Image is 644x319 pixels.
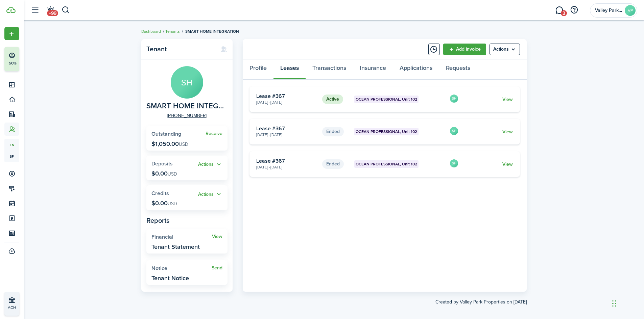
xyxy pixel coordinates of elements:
div: Drag [612,293,616,314]
a: Applications [393,59,439,80]
widget-stats-description: Tenant Statement [151,243,200,250]
status: Ended [322,159,344,169]
img: TenantCloud [6,7,16,13]
created-at: Created by Valley Park Properties on [DATE] [141,292,527,305]
span: OCEAN PROFESSIONAL, Unit 102 [356,161,417,167]
a: Dashboard [141,28,161,34]
a: Requests [439,59,477,80]
button: Timeline [428,44,440,55]
span: USD [168,170,177,178]
a: tn [4,139,19,151]
button: Actions [198,190,222,198]
a: Messaging [553,2,566,19]
p: 50% [8,60,17,66]
p: $0.00 [151,170,177,177]
a: Tenants [165,28,180,34]
widget-stats-title: Notice [151,265,212,271]
panel-main-subtitle: Reports [146,215,228,225]
span: Deposits [151,160,173,167]
card-description: [DATE] - [DATE] [256,99,317,105]
iframe: Chat Widget [531,246,644,319]
span: Valley Park Properties [595,8,622,13]
span: SMART HOME INTEGRATION [185,28,239,34]
card-description: [DATE] - [DATE] [256,132,317,138]
a: Insurance [353,59,393,80]
span: USD [179,141,188,148]
span: Credits [151,189,169,197]
a: Send [212,265,222,271]
span: OCEAN PROFESSIONAL, Unit 102 [356,129,417,135]
span: Outstanding [151,130,181,138]
status: Ended [322,127,344,136]
p: $0.00 [151,200,177,207]
p: $1,050.00 [151,140,188,147]
a: ACH [4,292,19,316]
widget-stats-title: Financial [151,234,212,240]
avatar-text: SH [171,66,203,99]
a: View [502,96,513,103]
button: Open menu [4,27,19,40]
a: Receive [206,131,222,136]
button: Open menu [198,190,222,198]
p: ACH [8,304,48,311]
status: Active [322,95,343,104]
a: sp [4,151,19,162]
panel-main-title: Tenant [146,45,214,53]
a: [PHONE_NUMBER] [167,112,207,119]
span: USD [168,200,177,207]
span: SMART HOME INTEGRATION [146,102,224,110]
a: View [212,234,222,239]
button: Open sidebar [28,4,41,17]
card-title: Lease #367 [256,158,317,164]
widget-stats-description: Tenant Notice [151,275,189,282]
button: Open menu [198,161,222,168]
card-description: [DATE] - [DATE] [256,164,317,170]
avatar-text: VP [625,5,636,16]
span: +99 [47,10,58,16]
button: Open menu [490,44,520,55]
span: 3 [561,10,567,16]
button: Actions [198,161,222,168]
a: View [502,161,513,168]
menu-btn: Actions [490,44,520,55]
card-title: Lease #367 [256,93,317,99]
button: Open resource center [568,4,580,16]
span: OCEAN PROFESSIONAL, Unit 102 [356,96,417,102]
a: Transactions [306,59,353,80]
button: 50% [4,47,61,71]
button: Search [62,4,70,16]
card-title: Lease #367 [256,126,317,132]
a: Notifications [44,2,57,19]
a: View [502,128,513,135]
a: Profile [243,59,273,80]
a: Add invoice [443,44,486,55]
